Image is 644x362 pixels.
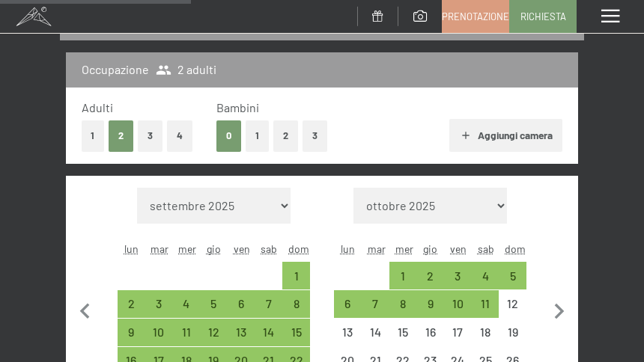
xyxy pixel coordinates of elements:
div: Tue Mar 03 2026 [145,290,172,318]
a: Prenotazione [443,1,508,32]
div: arrivo/check-in possibile [200,290,228,318]
abbr: mercoledì [178,242,196,255]
abbr: domenica [288,242,309,255]
div: arrivo/check-in possibile [228,319,255,346]
div: arrivo/check-in possibile [416,290,444,318]
div: Sun Apr 12 2026 [499,290,526,318]
div: Mon Mar 02 2026 [118,290,145,318]
span: Richiesta [520,10,566,23]
div: arrivo/check-in possibile [200,319,228,346]
div: arrivo/check-in possibile [255,319,282,346]
div: arrivo/check-in possibile [255,290,282,318]
div: 3 [446,270,470,295]
button: 3 [303,120,327,151]
abbr: lunedì [341,242,355,255]
button: 0 [216,120,241,151]
div: Fri Apr 17 2026 [444,319,472,346]
button: 2 [273,120,298,151]
div: arrivo/check-in possibile [172,319,200,346]
div: Mon Apr 06 2026 [334,290,362,318]
div: arrivo/check-in non effettuabile [362,319,389,346]
div: 7 [256,298,281,322]
div: Thu Mar 12 2026 [200,319,228,346]
div: arrivo/check-in possibile [362,290,389,318]
div: Fri Apr 10 2026 [444,290,472,318]
div: 9 [418,298,443,322]
div: 10 [446,298,470,322]
div: arrivo/check-in non effettuabile [472,319,499,346]
div: 7 [363,298,388,322]
div: 9 [119,326,144,351]
button: 1 [246,120,269,151]
abbr: lunedì [124,242,139,255]
div: arrivo/check-in possibile [282,290,310,318]
div: 15 [391,326,416,351]
div: arrivo/check-in possibile [416,262,444,289]
div: Mon Mar 09 2026 [118,319,145,346]
div: 16 [418,326,443,351]
div: Sun Mar 15 2026 [282,319,310,346]
div: 15 [284,326,309,351]
div: arrivo/check-in possibile [389,290,417,318]
span: Bambini [216,100,259,114]
button: 2 [109,120,133,151]
div: 6 [335,298,360,322]
div: arrivo/check-in non effettuabile [444,319,472,346]
div: 4 [473,270,498,295]
div: 2 [119,298,144,322]
div: 6 [229,298,254,322]
a: Richiesta [510,1,576,32]
div: 14 [363,326,388,351]
div: arrivo/check-in possibile [334,290,362,318]
div: 5 [201,298,226,322]
abbr: mercoledì [395,242,413,255]
span: Adulti [82,100,113,114]
div: arrivo/check-in possibile [145,290,172,318]
div: Sun Apr 05 2026 [499,262,526,289]
div: arrivo/check-in possibile [444,290,472,318]
div: arrivo/check-in non effettuabile [416,319,444,346]
div: Sat Apr 11 2026 [472,290,499,318]
div: Sun Apr 19 2026 [499,319,526,346]
div: 13 [335,326,360,351]
abbr: sabato [261,242,277,255]
div: arrivo/check-in non effettuabile [389,319,417,346]
abbr: venerdì [450,242,467,255]
div: Tue Apr 07 2026 [362,290,389,318]
div: Wed Apr 15 2026 [389,319,417,346]
div: 1 [284,270,309,295]
div: 11 [174,326,198,351]
div: 18 [473,326,498,351]
span: 2 adulti [156,61,216,78]
div: 10 [146,326,171,351]
div: 12 [201,326,226,351]
div: Sun Mar 01 2026 [282,262,310,289]
abbr: domenica [505,242,526,255]
div: Fri Mar 06 2026 [228,290,255,318]
abbr: martedì [151,242,168,255]
div: 8 [284,298,309,322]
div: Sun Mar 08 2026 [282,290,310,318]
button: Aggiungi camera [449,119,562,152]
div: 8 [391,298,416,322]
div: Fri Apr 03 2026 [444,262,472,289]
div: Thu Mar 05 2026 [200,290,228,318]
div: arrivo/check-in possibile [389,262,417,289]
button: 4 [167,120,192,151]
div: Thu Apr 09 2026 [416,290,444,318]
div: 13 [229,326,254,351]
div: arrivo/check-in possibile [472,262,499,289]
abbr: sabato [478,242,494,255]
div: Sat Mar 14 2026 [255,319,282,346]
div: 11 [473,298,498,322]
div: arrivo/check-in possibile [444,262,472,289]
div: arrivo/check-in possibile [118,290,145,318]
div: arrivo/check-in possibile [472,290,499,318]
div: arrivo/check-in possibile [228,290,255,318]
button: 3 [138,120,162,151]
div: arrivo/check-in non effettuabile [499,290,526,318]
div: 17 [446,326,470,351]
div: arrivo/check-in possibile [118,319,145,346]
div: 2 [418,270,443,295]
div: Sat Apr 18 2026 [472,319,499,346]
